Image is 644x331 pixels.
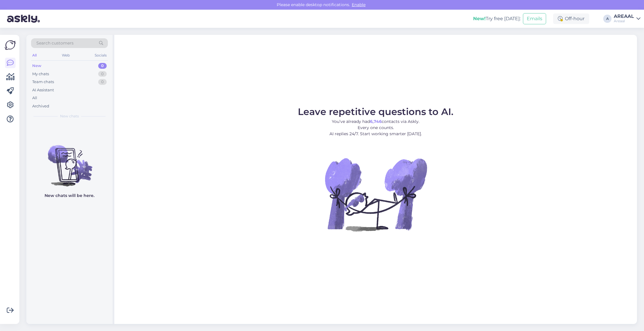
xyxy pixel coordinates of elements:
div: A [603,15,611,23]
b: 6,746 [370,119,382,124]
div: Try free [DATE]: [473,15,521,22]
div: New [32,63,41,69]
div: 0 [98,79,107,85]
img: Askly Logo [5,40,16,51]
a: AREAALAreaal [614,14,640,23]
div: All [32,95,37,101]
span: Enable [350,2,367,7]
span: New chats [60,114,79,119]
p: You’ve already had contacts via Askly. Every one counts. AI replies 24/7. Start working smarter [... [298,119,453,137]
p: New chats will be here. [45,193,94,199]
div: Team chats [32,79,54,85]
div: 0 [98,63,107,69]
img: No chats [26,135,113,187]
div: My chats [32,71,49,77]
div: Areaal [614,19,634,23]
span: Leave repetitive questions to AI. [298,106,453,117]
div: Off-hour [553,13,589,24]
img: No Chat active [323,142,429,247]
span: Search customers [36,40,74,46]
div: Archived [32,103,49,109]
b: New! [473,16,486,21]
div: Socials [94,52,108,59]
div: Web [61,52,71,59]
button: Emails [523,13,546,24]
div: AI Assistant [32,87,54,93]
div: AREAAL [614,14,634,19]
div: All [31,52,38,59]
div: 0 [98,71,107,77]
